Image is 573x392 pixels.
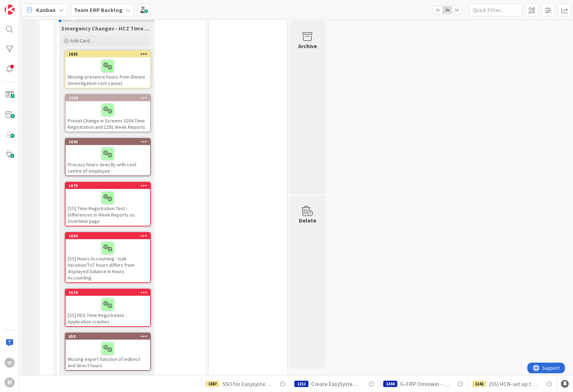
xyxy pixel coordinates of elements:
div: 1674 [69,290,150,295]
div: 658 [69,334,150,339]
a: 1674[SS] RDS Time Registration - Application crashes [65,289,151,327]
div: 1234Preset Change in Screens 0204 Time Registration and 1291 Week Reports [66,95,150,132]
a: 1690Process hours directly with cost centre of employee [65,138,151,176]
span: Add Card... [70,38,93,44]
div: 1654 [66,233,150,239]
div: 1655Missing presence hours from IDware (investigation root cause) [66,51,150,88]
div: [SS] Time Registration Test - Differences in Week Reports vs. Overtime page [66,189,150,226]
div: Archive [298,42,317,50]
div: Preset Change in Screens 0204 Time Registration and 1291 Week Reports [66,101,150,132]
span: 1x [433,6,442,13]
div: 1654[SS] Hours Accounting - Isah Vacation/TvT hours differs from displayed balance in Hours Accou... [66,233,150,282]
span: 3x [452,6,461,13]
div: Missing presence hours from IDware (investigation root cause) [66,57,150,88]
div: ID [5,358,15,368]
div: 1679 [66,183,150,189]
div: 658Missing export function of indirect and direct hours [66,333,150,370]
div: 1141 [472,381,486,387]
div: 1234 [69,96,150,100]
div: Delete [299,216,316,225]
b: Team ERP Backlog [74,6,123,13]
div: Missing export function of indirect and direct hours [66,340,150,370]
div: 1344 [383,381,397,387]
div: 1674 [66,289,150,296]
span: G-ERP Omniwin - Isah [400,380,450,388]
div: 1690Process hours directly with cost centre of employee [66,139,150,175]
input: Quick Filter... [469,4,522,16]
div: [SS] Hours Accounting - Isah Vacation/TvT hours differs from displayed balance in Hours Accounting [66,239,150,282]
div: 1654 [69,234,150,238]
div: [SS] RDS Time Registration - Application crashes [66,296,150,326]
a: 1234Preset Change in Screens 0204 Time Registration and 1291 Week Reports [65,94,151,132]
div: 1387 [205,381,220,387]
div: 658 [66,333,150,340]
div: 1234 [66,95,150,101]
div: 1674[SS] RDS Time Registration - Application crashes [66,289,150,326]
div: Process hours directly with cost centre of employee [66,145,150,175]
span: (SS) HCN-set up the test environment of local HR system Sharegoo to interface withISAH Global tes... [489,380,539,388]
span: Kanban [36,6,56,14]
a: 1679[SS] Time Registration Test - Differences in Week Reports vs. Overtime page [65,182,151,226]
span: Support [15,1,32,10]
span: 2x [442,6,452,13]
div: 1655 [69,52,150,57]
div: 1679[SS] Time Registration Test - Differences in Week Reports vs. Overtime page [66,183,150,226]
div: 1212 [294,381,308,387]
span: Create EasySystems Interface structure and define requirements for ISAH Global... (G-ERP) [311,380,362,388]
a: 1654[SS] Hours Accounting - Isah Vacation/TvT hours differs from displayed balance in Hours Accou... [65,232,151,283]
div: H [5,377,15,387]
span: SSO for Easysystems test environment [222,380,273,388]
img: Visit kanbanzone.com [5,5,15,15]
a: 658Missing export function of indirect and direct hours [65,333,151,371]
div: 1679 [69,183,150,188]
a: 1655Missing presence hours from IDware (investigation root cause) [65,50,151,88]
span: Emergency Changes - HCZ Time Registration [62,25,151,32]
div: 1655 [66,51,150,57]
div: 1690 [69,139,150,144]
div: 1690 [66,139,150,145]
